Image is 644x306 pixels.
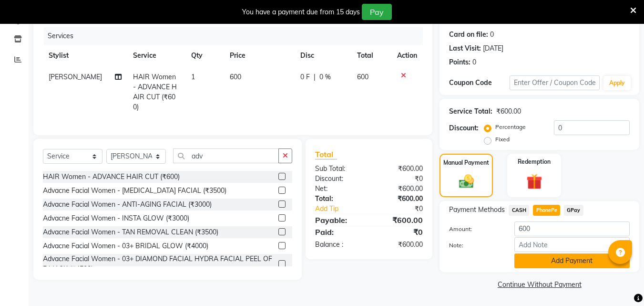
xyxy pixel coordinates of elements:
[300,72,310,82] span: 0 F
[472,57,476,67] div: 0
[533,205,560,216] span: PhonePe
[379,204,430,214] div: ₹0
[514,222,630,236] input: Amount
[357,73,368,81] span: 600
[449,43,481,53] div: Last Visit:
[185,45,224,66] th: Qty
[133,73,177,111] span: HAIR Women - ADVANCE HAIR CUT (₹600)
[308,184,369,194] div: Net:
[362,4,392,20] button: Pay
[510,75,600,90] input: Enter Offer / Coupon Code
[369,214,430,226] div: ₹600.00
[495,123,526,131] label: Percentage
[43,254,275,274] div: Advacne Facial Women - 03+ DIAMOND FACIAL HYDRA FACIAL PEEL OFF MASK (₹4500)
[490,30,494,40] div: 0
[496,106,521,116] div: ₹600.00
[224,45,295,66] th: Price
[319,72,331,82] span: 0 %
[514,253,630,268] button: Add Payment
[242,7,360,17] div: You have a payment due from 15 days
[518,158,551,166] label: Redemption
[442,225,507,233] label: Amount:
[43,200,212,210] div: Advacne Facial Women - ANTI-AGING FACIAL (₹3000)
[308,194,369,204] div: Total:
[308,226,369,238] div: Paid:
[173,148,279,163] input: Search or Scan
[483,43,503,53] div: [DATE]
[603,76,631,90] button: Apply
[369,184,430,194] div: ₹600.00
[43,227,218,237] div: Advacne Facial Women - TAN REMOVAL CLEAN (₹3500)
[369,240,430,250] div: ₹600.00
[43,186,226,196] div: Advacne Facial Women - [MEDICAL_DATA] FACIAL (₹3500)
[514,237,630,252] input: Add Note
[454,173,479,190] img: _cash.svg
[509,205,529,216] span: CASH
[495,135,510,144] label: Fixed
[191,73,195,81] span: 1
[49,73,102,81] span: [PERSON_NAME]
[308,240,369,250] div: Balance :
[449,78,509,88] div: Coupon Code
[308,174,369,184] div: Discount:
[449,106,492,116] div: Service Total:
[127,45,185,66] th: Service
[369,164,430,174] div: ₹600.00
[308,164,369,174] div: Sub Total:
[369,174,430,184] div: ₹0
[449,205,505,215] span: Payment Methods
[315,149,337,159] span: Total
[308,204,379,214] a: Add Tip
[449,123,479,133] div: Discount:
[391,45,423,66] th: Action
[441,280,637,290] a: Continue Without Payment
[369,226,430,238] div: ₹0
[43,213,189,223] div: Advacne Facial Women - INSTA GLOW (₹3000)
[308,214,369,226] div: Payable:
[449,57,470,67] div: Points:
[564,205,583,216] span: GPay
[44,27,430,45] div: Services
[351,45,392,66] th: Total
[443,158,489,167] label: Manual Payment
[43,45,127,66] th: Stylist
[369,194,430,204] div: ₹600.00
[230,73,241,81] span: 600
[314,72,316,82] span: |
[449,30,488,40] div: Card on file:
[43,172,180,182] div: HAIR Women - ADVANCE HAIR CUT (₹600)
[521,172,547,191] img: _gift.svg
[442,241,507,250] label: Note:
[295,45,351,66] th: Disc
[43,241,208,251] div: Advacne Facial Women - 03+ BRIDAL GLOW (₹4000)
